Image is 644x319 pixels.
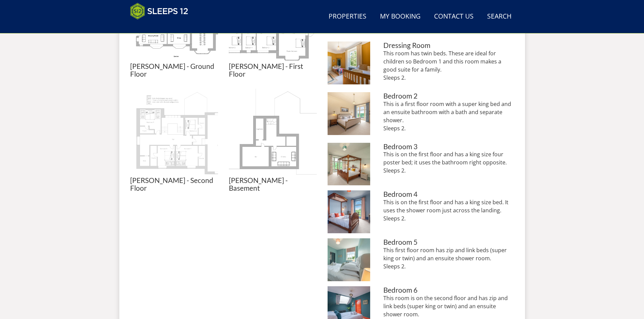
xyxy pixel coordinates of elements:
[383,190,514,198] h3: Bedroom 4
[229,62,317,78] h3: [PERSON_NAME] - First Floor
[328,42,371,84] img: Dressing Room
[383,42,514,49] h3: Dressing Room
[130,89,218,177] img: Kennard Hall - Second Floor
[383,246,514,270] p: This first floor room has zip and link beds (super king or twin) and an ensuite shower room. Slee...
[127,24,198,29] iframe: Customer reviews powered by Trustpilot
[229,177,317,192] h3: [PERSON_NAME] - Basement
[383,49,514,82] p: This room has twin beds. These are ideal for children so Bedroom 1 and this room makes a good sui...
[431,9,476,24] a: Contact Us
[328,92,371,135] img: Bedroom 2
[328,238,371,281] img: Bedroom 5
[130,177,218,192] h3: [PERSON_NAME] - Second Floor
[130,3,188,20] img: Sleeps 12
[383,150,514,175] p: This is on the first floor and has a king size four poster bed; it uses the bathroom right opposi...
[383,143,514,151] h3: Bedroom 3
[383,238,514,246] h3: Bedroom 5
[383,286,514,294] h3: Bedroom 6
[377,9,423,24] a: My Booking
[229,89,317,177] img: Kennard Hall - Basement
[383,92,514,100] h3: Bedroom 2
[484,9,514,24] a: Search
[326,9,369,24] a: Properties
[328,143,371,186] img: Bedroom 3
[383,198,514,222] p: This is on the first floor and has a king size bed. It uses the shower room just across the landi...
[328,190,371,233] img: Bedroom 4
[383,100,514,132] p: This is a first floor room with a super king bed and an ensuite bathroom with a bath and separate...
[130,62,218,78] h3: [PERSON_NAME] - Ground Floor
